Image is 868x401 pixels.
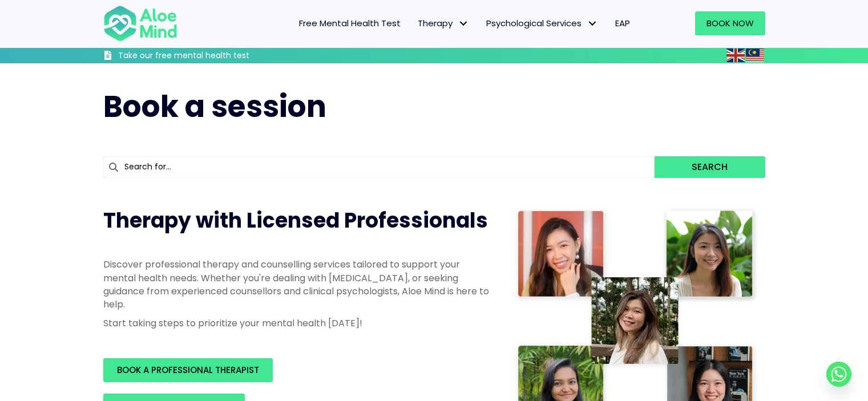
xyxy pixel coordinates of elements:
[103,358,273,382] a: BOOK A PROFESSIONAL THERAPIST
[655,156,765,178] button: Search
[455,15,472,32] span: Therapy: submenu
[409,11,478,35] a: TherapyTherapy: submenu
[726,48,746,62] a: English
[103,5,177,42] img: Aloe mind Logo
[706,17,754,29] span: Book Now
[584,15,601,32] span: Psychological Services: submenu
[418,17,469,29] span: Therapy
[746,48,765,62] a: Malay
[290,11,409,35] a: Free Mental Health Test
[103,317,491,330] p: Start taking steps to prioritize your mental health [DATE]!
[103,86,326,127] span: Book a session
[103,206,488,235] span: Therapy with Licensed Professionals
[826,362,851,387] a: Whatsapp
[103,258,491,311] p: Discover professional therapy and counselling services tailored to support your mental health nee...
[486,17,598,29] span: Psychological Services
[299,17,401,29] span: Free Mental Health Test
[118,50,310,62] h3: Take our free mental health test
[607,11,639,35] a: EAP
[726,48,745,62] img: en
[117,364,259,376] span: BOOK A PROFESSIONAL THERAPIST
[103,156,655,178] input: Search for...
[746,48,764,62] img: ms
[478,11,607,35] a: Psychological ServicesPsychological Services: submenu
[192,11,639,35] nav: Menu
[615,17,630,29] span: EAP
[103,50,310,63] a: Take our free mental health test
[695,11,765,35] a: Book Now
